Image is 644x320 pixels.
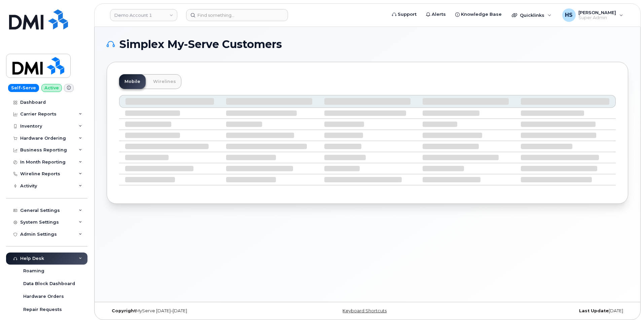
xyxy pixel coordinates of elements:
span: Simplex My-Serve Customers [119,39,282,49]
a: Mobile [119,74,146,89]
div: [DATE] [454,308,628,314]
strong: Last Update [579,308,609,313]
a: Wirelines [148,74,181,89]
a: Keyboard Shortcuts [343,308,387,313]
strong: Copyright [112,308,136,313]
div: MyServe [DATE]–[DATE] [107,308,281,314]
